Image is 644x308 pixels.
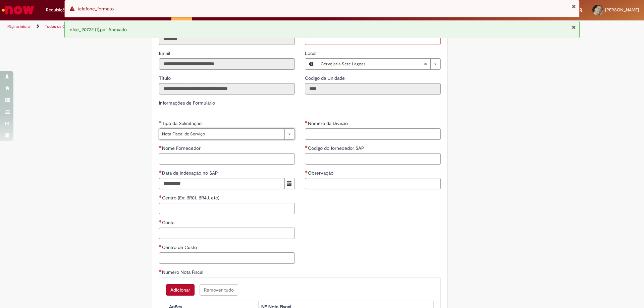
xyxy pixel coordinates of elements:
span: telefone_formato [77,6,114,12]
input: Nome Fornecedor [159,153,295,165]
span: Data de indexação no SAP [162,170,219,176]
span: Necessários [305,145,308,148]
span: Obrigatório Preenchido [159,121,162,123]
span: Centro de Custo [162,244,198,250]
span: Necessários [159,145,162,148]
input: Email [159,58,295,70]
span: Necessários [159,170,162,173]
span: Somente leitura - Código da Unidade [305,75,346,81]
input: Conta [159,228,295,239]
span: Necessários [159,195,162,198]
span: [PERSON_NAME] [605,7,639,13]
input: Código da Unidade [305,83,441,95]
span: Cervejaria Sete Lagoas [321,59,424,69]
button: Add a row for Número Nota Fiscal [166,284,195,296]
span: Requisições [46,7,69,13]
a: Todos os Catálogos [45,24,80,29]
input: Data de indexação no SAP [159,178,285,189]
a: Página inicial [7,24,31,29]
span: Observação [308,170,335,176]
span: nfse_20722 (1).pdf Anexado [70,26,127,33]
button: Fechar Notificação [572,4,576,9]
input: Centro (Ex: BR01, BR4J, etc) [159,203,295,214]
span: Local [305,50,318,56]
input: Observação [305,178,441,189]
span: Centro (Ex: BR01, BR4J, etc) [162,195,221,201]
button: Mostrar calendário para Data de indexação no SAP [284,178,295,189]
span: Número da Divisão [308,120,349,126]
span: Necessários [159,220,162,223]
span: Necessários [305,170,308,173]
ul: Trilhas de página [5,20,424,33]
span: Nome Fornecedor [162,145,202,151]
a: Cervejaria Sete LagoasLimpar campo Local [317,59,440,69]
label: Somente leitura - Email [159,50,171,57]
span: Código do fornecedor SAP [308,145,366,151]
span: Tipo da Solicitação [162,120,203,126]
label: Informações de Formulário [159,100,215,106]
span: Conta [162,220,176,226]
input: Número da Divisão [305,128,441,140]
button: Fechar Notificação [572,24,576,30]
img: ServiceNow [1,3,35,17]
span: Somente leitura - Título [159,75,172,81]
span: Necessários [159,245,162,247]
input: Código do fornecedor SAP [305,153,441,165]
abbr: Limpar campo Local [420,59,430,69]
button: Local, Visualizar este registro Cervejaria Sete Lagoas [305,59,317,69]
span: Necessários [159,269,162,272]
span: Nota Fiscal de Serviço [162,129,281,139]
label: Somente leitura - Título [159,75,172,81]
input: Centro de Custo [159,252,295,264]
span: Número Nota Fiscal [162,269,205,275]
span: Necessários [305,121,308,123]
span: Somente leitura - Email [159,50,171,56]
input: Título [159,83,295,95]
label: Somente leitura - Código da Unidade [305,75,346,81]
